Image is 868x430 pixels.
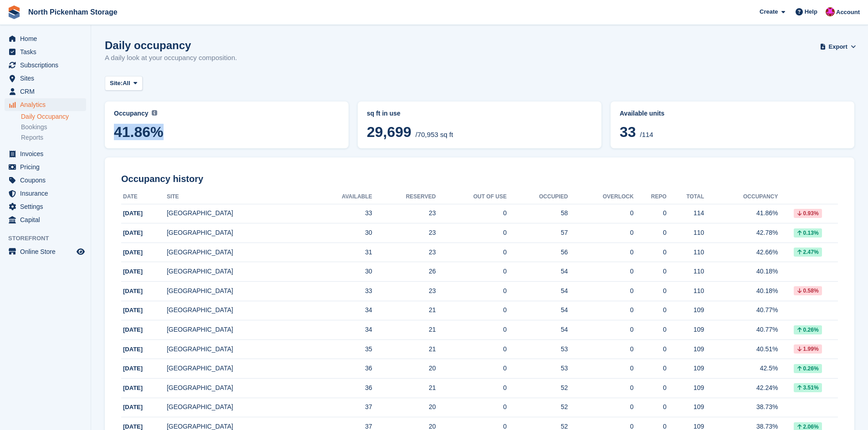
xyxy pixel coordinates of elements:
[20,174,75,187] span: Coupons
[634,383,667,393] div: 0
[123,79,130,88] span: All
[634,364,667,373] div: 0
[121,190,167,204] th: Date
[20,32,75,45] span: Home
[568,190,633,204] th: Overlock
[5,72,86,85] a: menu
[634,402,667,412] div: 0
[436,320,507,340] td: 0
[507,248,568,257] div: 56
[620,109,845,118] abbr: Current percentage of units occupied or overlocked
[794,228,822,238] div: 0.13%
[5,213,86,226] a: menu
[794,286,822,295] div: 0.58%
[20,98,75,111] span: Analytics
[123,404,143,410] span: [DATE]
[667,243,704,262] td: 110
[308,359,372,379] td: 36
[829,42,847,51] span: Export
[568,402,633,412] div: 0
[308,262,372,282] td: 30
[794,364,822,373] div: 0.26%
[667,320,704,340] td: 109
[634,267,667,276] div: 0
[568,344,633,354] div: 0
[436,398,507,417] td: 0
[367,109,592,118] abbr: Current breakdown of %{unit} occupied
[5,59,86,71] a: menu
[20,187,75,200] span: Insurance
[123,365,143,372] span: [DATE]
[372,243,436,262] td: 23
[123,326,143,333] span: [DATE]
[826,7,835,16] img: Dylan Taylor
[436,339,507,359] td: 0
[704,204,778,223] td: 41.86%
[123,307,143,314] span: [DATE]
[667,190,704,204] th: Total
[507,325,568,334] div: 54
[308,301,372,320] td: 34
[167,282,308,301] td: [GEOGRAPHIC_DATA]
[367,124,411,140] span: 29,699
[20,200,75,213] span: Settings
[372,223,436,243] td: 23
[8,234,91,243] span: Storefront
[372,379,436,398] td: 21
[620,110,664,117] span: Available units
[372,204,436,223] td: 23
[123,384,143,391] span: [DATE]
[21,133,86,142] a: Reports
[167,204,308,223] td: [GEOGRAPHIC_DATA]
[20,147,75,160] span: Invoices
[568,248,633,257] div: 0
[436,359,507,379] td: 0
[667,398,704,417] td: 109
[507,286,568,296] div: 54
[123,268,143,275] span: [DATE]
[568,286,633,296] div: 0
[167,359,308,379] td: [GEOGRAPHIC_DATA]
[123,346,143,353] span: [DATE]
[507,344,568,354] div: 53
[436,301,507,320] td: 0
[634,305,667,315] div: 0
[20,213,75,226] span: Capital
[794,325,822,334] div: 0.26%
[836,8,860,17] span: Account
[704,301,778,320] td: 40.77%
[634,208,667,218] div: 0
[634,228,667,238] div: 0
[110,79,123,88] span: Site:
[167,190,308,204] th: Site
[167,262,308,282] td: [GEOGRAPHIC_DATA]
[794,344,822,354] div: 1.99%
[667,262,704,282] td: 110
[436,204,507,223] td: 0
[704,262,778,282] td: 40.18%
[704,398,778,417] td: 38.73%
[704,282,778,301] td: 40.18%
[5,32,86,45] a: menu
[308,320,372,340] td: 34
[416,131,453,138] span: /70,953 sq ft
[167,379,308,398] td: [GEOGRAPHIC_DATA]
[21,112,86,121] a: Daily Occupancy
[436,379,507,398] td: 0
[794,248,822,257] div: 2.47%
[667,339,704,359] td: 109
[5,46,86,58] a: menu
[167,398,308,417] td: [GEOGRAPHIC_DATA]
[507,402,568,412] div: 52
[568,383,633,393] div: 0
[5,174,86,187] a: menu
[308,398,372,417] td: 37
[123,249,143,256] span: [DATE]
[20,161,75,173] span: Pricing
[507,208,568,218] div: 58
[105,76,143,91] button: Site: All
[568,364,633,373] div: 0
[634,286,667,296] div: 0
[75,246,86,257] a: Preview store
[20,46,75,58] span: Tasks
